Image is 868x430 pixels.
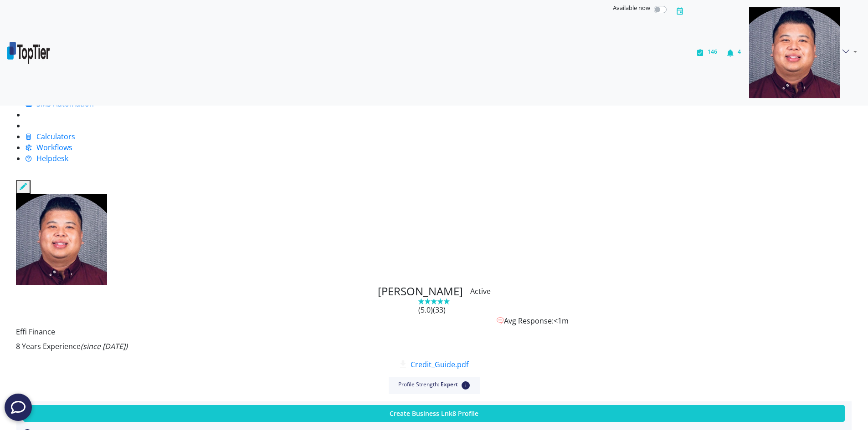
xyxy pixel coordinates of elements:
b: Expert [441,381,458,388]
span: 4 [738,48,741,56]
button: Create Business Lnk8 Profile [23,405,845,422]
a: Workflows [25,142,72,152]
label: Effi Finance [16,326,55,337]
span: Avg Response: [504,315,554,326]
small: i [462,381,470,390]
a: Credit_Guide.pdf [400,359,468,369]
a: Calculators [25,132,75,142]
span: 146 [708,48,717,56]
i: (since [DATE]) [81,341,128,351]
span: Calculators [36,132,75,142]
img: bd260d39-06d4-48c8-91ce-4964555bf2e4-638900413960370303.png [7,42,50,64]
img: e310ebdf-1855-410b-9d61-d1abdff0f2ad-637831748356285317.png [749,7,840,98]
span: (5.0) [418,305,446,315]
img: e310ebdf-1855-410b-9d61-d1abdff0f2ad-637831748356285317.png [16,194,107,285]
p: 8 Years Experience [16,341,852,352]
span: Helpdesk [36,153,68,163]
span: Active [470,286,491,296]
span: Workflows [36,142,72,152]
button: 4 [722,4,745,102]
a: SMS Automation [25,99,94,109]
h4: [PERSON_NAME] [378,285,463,298]
a: Helpdesk [25,153,68,163]
button: 146 [692,4,722,102]
a: (33) [433,305,446,315]
span: <1m [554,315,569,326]
p: Profile Strength: [398,381,471,390]
span: Available now [613,4,650,12]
